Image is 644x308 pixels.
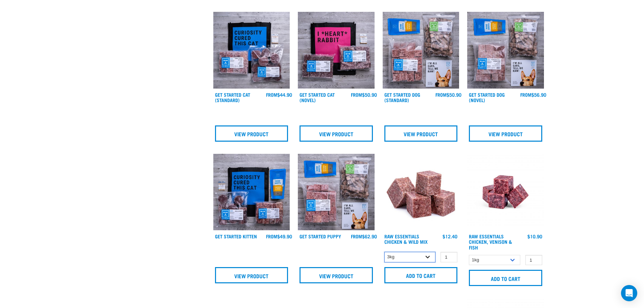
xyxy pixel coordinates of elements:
[435,93,447,96] span: FROM
[215,235,257,237] a: Get Started Kitten
[351,92,377,97] div: $50.90
[300,235,341,237] a: Get Started Puppy
[213,154,290,231] img: NSP Kitten Update
[435,92,461,97] div: $50.90
[351,93,362,96] span: FROM
[384,235,428,243] a: Raw Essentials Chicken & Wild Mix
[384,125,458,142] a: View Product
[443,234,457,239] div: $12.40
[621,285,637,301] div: Open Intercom Messenger
[383,12,459,89] img: NSP Dog Standard Update
[520,92,546,97] div: $56.90
[383,154,459,231] img: Pile Of Cubed Chicken Wild Meat Mix
[440,252,457,262] input: 1
[298,12,375,89] img: Assortment Of Raw Essential Products For Cats Including, Pink And Black Tote Bag With "I *Heart* ...
[215,125,288,142] a: View Product
[469,125,542,142] a: View Product
[300,93,335,101] a: Get Started Cat (Novel)
[213,12,290,89] img: Assortment Of Raw Essential Products For Cats Including, Blue And Black Tote Bag With "Curiosity ...
[467,12,544,89] img: NSP Dog Novel Update
[469,270,542,286] input: Add to cart
[469,235,512,248] a: Raw Essentials Chicken, Venison & Fish
[384,93,420,101] a: Get Started Dog (Standard)
[351,234,377,239] div: $62.90
[525,255,542,265] input: 1
[384,267,458,283] input: Add to cart
[266,93,277,96] span: FROM
[300,125,373,142] a: View Product
[266,234,292,239] div: $49.90
[351,235,362,237] span: FROM
[266,92,292,97] div: $44.90
[527,234,542,239] div: $10.90
[215,93,250,101] a: Get Started Cat (Standard)
[266,235,277,237] span: FROM
[298,154,375,231] img: NPS Puppy Update
[520,93,531,96] span: FROM
[215,267,288,283] a: View Product
[300,267,373,283] a: View Product
[469,93,505,101] a: Get Started Dog (Novel)
[467,154,544,231] img: Chicken Venison mix 1655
